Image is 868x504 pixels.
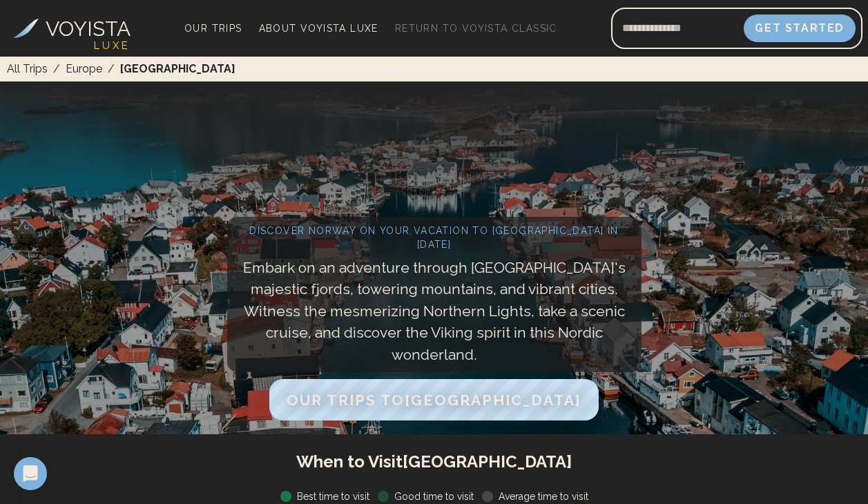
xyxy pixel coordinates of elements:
h1: When to Visit [GEOGRAPHIC_DATA] [39,451,829,473]
span: Best time to visit [297,490,369,503]
p: Embark on an adventure through [GEOGRAPHIC_DATA]'s majestic fjords, towering mountains, and vibra... [234,257,635,366]
span: / [53,61,60,77]
a: VOYISTA [13,13,131,44]
a: Our Trips [179,19,248,38]
span: / [108,61,115,77]
span: Average time to visit [499,490,588,503]
h2: Discover Norway on your vacation to [GEOGRAPHIC_DATA] in [DATE] [234,224,635,251]
a: Our Trips to[GEOGRAPHIC_DATA] [269,395,599,408]
span: Our Trips to [GEOGRAPHIC_DATA] [287,391,581,409]
h3: VOYISTA [46,13,131,44]
input: Email address [611,12,744,45]
button: Our Trips to[GEOGRAPHIC_DATA] [269,379,599,420]
span: [GEOGRAPHIC_DATA] [120,61,235,77]
span: About Voyista Luxe [259,23,378,34]
a: Europe [66,61,102,77]
span: Our Trips [184,23,242,34]
span: Return to Voyista Classic [395,23,557,34]
h4: L U X E [94,38,128,54]
img: Voyista Logo [13,19,39,38]
a: About Voyista Luxe [253,19,384,38]
button: Get Started [744,14,856,42]
a: All Trips [7,61,48,77]
div: Open Intercom Messenger [14,457,47,490]
span: Good time to visit [394,490,474,503]
a: Return to Voyista Classic [389,19,563,38]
